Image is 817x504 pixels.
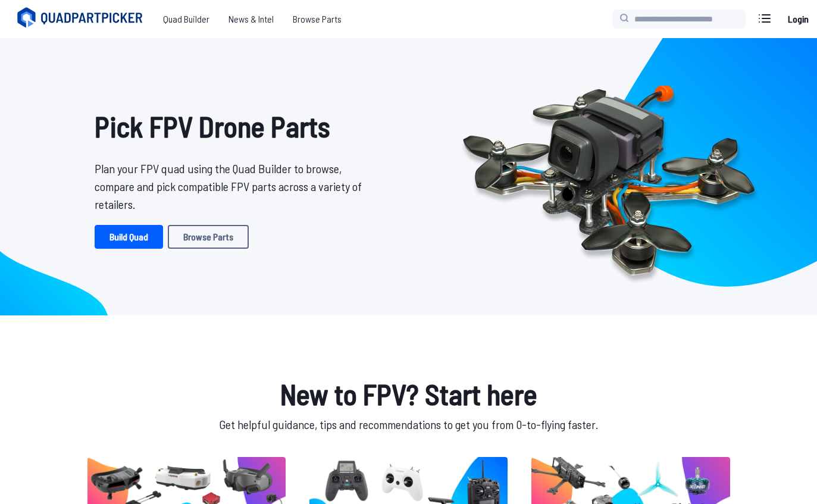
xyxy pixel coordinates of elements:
[85,415,733,433] p: Get helpful guidance, tips and recommendations to get you from 0-to-flying faster.
[168,225,249,249] a: Browse Parts
[219,7,283,31] a: News & Intel
[437,58,780,296] img: Quadcopter
[95,225,163,249] a: Build Quad
[283,7,351,31] a: Browse Parts
[95,159,371,213] p: Plan your FPV quad using the Quad Builder to browse, compare and pick compatible FPV parts across...
[85,372,733,415] h1: New to FPV? Start here
[784,7,812,31] a: Login
[154,7,219,31] a: Quad Builder
[95,105,371,148] h1: Pick FPV Drone Parts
